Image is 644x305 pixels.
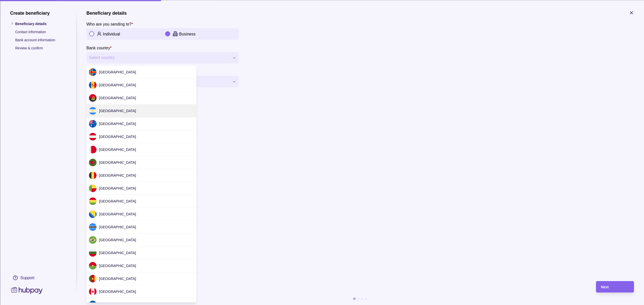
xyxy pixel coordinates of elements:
span: [GEOGRAPHIC_DATA] [99,148,136,152]
img: ao [89,94,97,102]
span: [GEOGRAPHIC_DATA] [99,83,136,87]
span: [GEOGRAPHIC_DATA] [99,199,136,203]
img: bh [89,146,97,153]
img: ad [89,81,97,89]
img: bf [89,262,97,270]
img: ba [89,210,97,218]
span: [GEOGRAPHIC_DATA] [99,96,136,100]
span: [GEOGRAPHIC_DATA] [99,212,136,216]
img: be [89,172,97,179]
img: bw [89,223,97,231]
span: [GEOGRAPHIC_DATA] [99,264,136,268]
img: ca [89,288,97,295]
span: [GEOGRAPHIC_DATA] [99,109,136,113]
img: br [89,236,97,244]
span: [GEOGRAPHIC_DATA] [99,251,136,255]
span: [GEOGRAPHIC_DATA] [99,225,136,229]
span: [GEOGRAPHIC_DATA] [99,277,136,281]
img: bj [89,185,97,192]
img: ax [89,68,97,76]
span: [GEOGRAPHIC_DATA] [99,173,136,177]
span: [GEOGRAPHIC_DATA] [99,238,136,242]
img: bg [89,249,97,257]
span: [GEOGRAPHIC_DATA] [99,290,136,294]
img: at [89,133,97,140]
img: bo [89,197,97,205]
img: au [89,120,97,128]
img: ar [89,107,97,115]
span: [GEOGRAPHIC_DATA] [99,186,136,190]
span: [GEOGRAPHIC_DATA] [99,160,136,165]
span: [GEOGRAPHIC_DATA] [99,122,136,126]
img: bd [89,159,97,166]
span: [GEOGRAPHIC_DATA] [99,135,136,139]
span: [GEOGRAPHIC_DATA] [99,70,136,74]
img: cm [89,275,97,282]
